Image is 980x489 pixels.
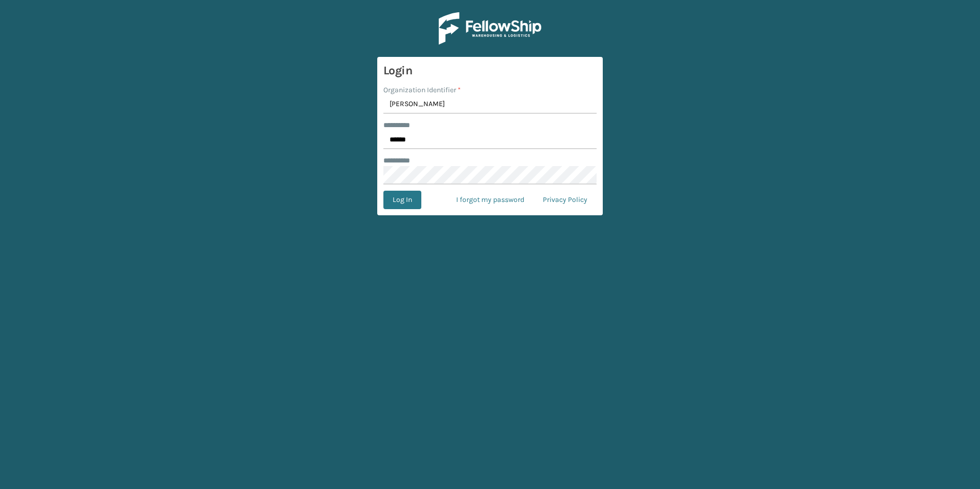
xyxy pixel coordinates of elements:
a: Privacy Policy [534,191,597,209]
img: Logo [439,12,541,45]
h3: Login [383,63,597,78]
a: I forgot my password [447,191,534,209]
label: Organization Identifier [383,85,461,95]
button: Log In [383,191,421,209]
